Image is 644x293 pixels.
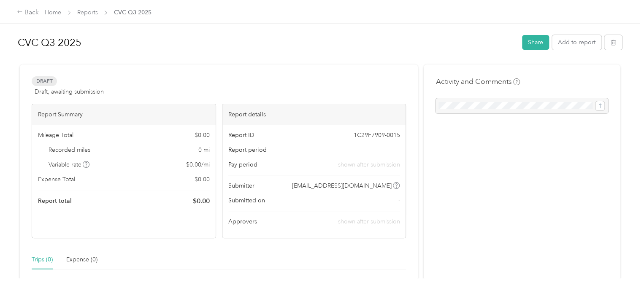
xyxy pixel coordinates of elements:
[18,32,516,53] h1: CVC Q3 2025
[228,131,254,140] span: Report ID
[32,104,216,125] div: Report Summary
[398,196,400,205] span: -
[195,175,210,184] span: $ 0.00
[228,145,267,154] span: Report period
[436,76,520,87] h4: Activity and Comments
[228,196,265,205] span: Submitted on
[338,218,400,225] span: shown after submission
[38,196,72,205] span: Report total
[228,160,257,169] span: Pay period
[66,255,97,264] div: Expense (0)
[45,9,61,16] a: Home
[198,145,210,154] span: 0 mi
[186,160,210,169] span: $ 0.00 / mi
[193,196,210,206] span: $ 0.00
[35,87,104,96] span: Draft, awaiting submission
[353,131,400,140] span: 1C29F7909-0015
[292,181,392,190] span: [EMAIL_ADDRESS][DOMAIN_NAME]
[38,175,75,184] span: Expense Total
[597,246,644,293] iframe: Everlance-gr Chat Button Frame
[17,8,39,18] div: Back
[32,255,53,264] div: Trips (0)
[114,8,152,17] span: CVC Q3 2025
[552,35,601,50] button: Add to report
[338,160,400,169] span: shown after submission
[195,131,210,140] span: $ 0.00
[222,104,406,125] div: Report details
[228,181,254,190] span: Submitter
[77,9,98,16] a: Reports
[32,76,57,86] span: Draft
[38,131,73,140] span: Mileage Total
[49,145,90,154] span: Recorded miles
[49,160,90,169] span: Variable rate
[522,35,549,50] button: Share
[228,217,257,226] span: Approvers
